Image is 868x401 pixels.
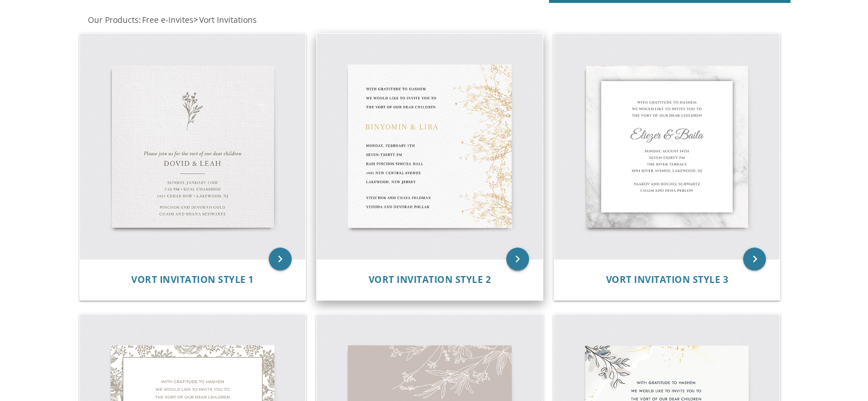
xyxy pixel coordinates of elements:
[506,248,529,270] a: keyboard_arrow_right
[198,14,257,25] a: Vort Invitations
[199,14,257,25] span: Vort Invitations
[369,273,491,286] span: Vort Invitation Style 2
[193,14,257,25] span: >
[369,274,491,285] a: Vort Invitation Style 2
[743,248,766,270] a: keyboard_arrow_right
[142,14,193,25] span: Free e-Invites
[317,34,543,260] img: Vort Invitation Style 2
[269,248,292,270] a: keyboard_arrow_right
[131,273,254,286] span: Vort Invitation Style 1
[605,274,728,285] a: Vort Invitation Style 3
[78,14,434,26] div: :
[554,34,780,260] img: Vort Invitation Style 3
[80,34,306,260] img: Vort Invitation Style 1
[605,273,728,286] span: Vort Invitation Style 3
[87,14,139,25] a: Our Products
[131,274,254,285] a: Vort Invitation Style 1
[141,14,193,25] a: Free e-Invites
